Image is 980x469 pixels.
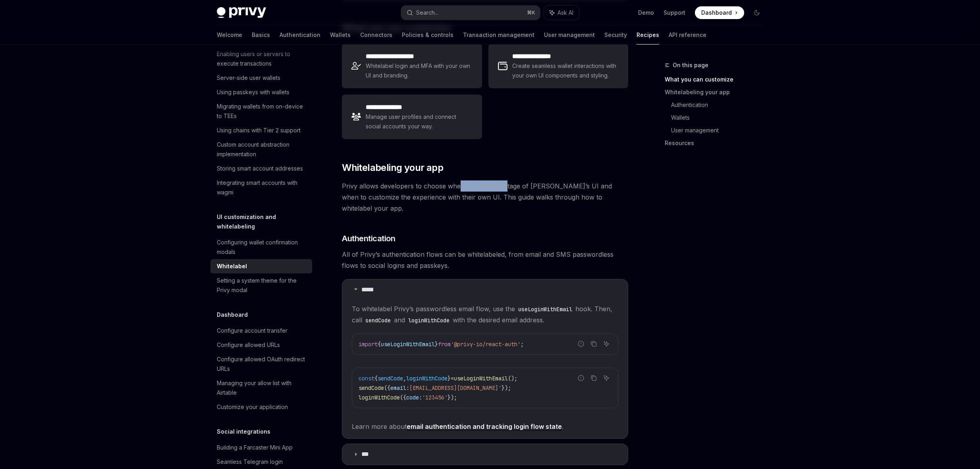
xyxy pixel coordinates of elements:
[217,402,288,412] div: Customize your application
[588,373,599,383] button: Copy the contents from the code block
[671,111,770,124] a: Wallets
[637,25,659,45] a: Recipes
[416,8,438,17] div: Search...
[210,400,312,414] a: Customize your application
[669,25,706,45] a: API reference
[210,85,312,99] a: Using passkeys with wallets
[366,61,472,80] span: Whitelabel login and MFA with your own UI and branding.
[359,394,400,401] span: loginWithCode
[409,384,502,391] span: [EMAIL_ADDRESS][DOMAIN_NAME]'
[576,339,586,349] button: Report incorrect code
[210,176,312,200] a: Integrating smart accounts with wagmi
[280,25,320,45] a: Authentication
[381,341,435,348] span: useLoginWithEmail
[512,61,619,80] span: Create seamless wallet interactions with your own UI components and styling.
[451,375,454,382] span: =
[217,427,270,436] h5: Social integrations
[422,394,448,401] span: '123456'
[217,49,307,68] div: Enabling users or servers to execute transactions
[217,102,307,121] div: Migrating wallets from on-device to TEEs
[390,384,409,391] span: email:
[521,341,524,348] span: ;
[673,60,708,70] span: On this page
[342,233,395,244] span: Authentication
[435,341,438,348] span: }
[384,384,390,391] span: ({
[515,305,575,314] code: useLoginWithEmail
[210,338,312,352] a: Configure allowed URLs
[502,384,511,391] span: });
[210,273,312,297] a: Setting a system theme for the Privy modal
[210,259,312,273] a: Whitelabel
[352,421,618,432] span: Learn more about .
[403,375,406,382] span: ,
[210,324,312,338] a: Configure account transfer
[210,47,312,71] a: Enabling users or servers to execute transactions
[352,303,618,326] span: To whitelabel Privy’s passwordless email flow, use the hook. Then, call and with the desired emai...
[448,375,451,382] span: }
[252,25,270,45] a: Basics
[360,25,392,45] a: Connectors
[217,443,293,452] div: Building a Farcaster Mini App
[601,373,612,383] button: Ask AI
[210,161,312,176] a: Storing smart account addresses
[217,238,307,257] div: Configuring wallet confirmation modals
[342,161,443,174] span: Whitelabeling your app
[400,394,406,401] span: ({
[665,86,770,99] a: Whitelabeling your app
[402,25,453,45] a: Policies & controls
[210,138,312,161] a: Custom account abstraction implementation
[217,378,307,397] div: Managing your allow list with Airtable
[342,180,628,214] span: Privy allows developers to choose when to take advantage of [PERSON_NAME]’s UI and when to custom...
[330,25,351,45] a: Wallets
[664,9,685,17] a: Support
[604,25,627,45] a: Security
[695,6,744,19] a: Dashboard
[210,376,312,400] a: Managing your allow list with Airtable
[701,9,732,17] span: Dashboard
[217,25,242,45] a: Welcome
[366,112,472,131] span: Manage user profiles and connect social accounts your way.
[407,422,562,431] a: email authentication and tracking login flow state
[463,25,534,45] a: Transaction management
[217,87,289,97] div: Using passkeys with wallets
[378,375,403,382] span: sendCode
[359,375,374,382] span: const
[342,249,628,271] span: All of Privy’s authentication flows can be whitelabeled, from email and SMS passwordless flows to...
[544,6,579,20] button: Ask AI
[488,44,628,88] a: **** **** **** *Create seamless wallet interactions with your own UI components and styling.
[342,95,482,139] a: **** **** *****Manage user profiles and connect social accounts your way.
[527,10,535,16] span: ⌘ K
[378,341,381,348] span: {
[558,9,573,17] span: Ask AI
[217,276,307,295] div: Setting a system theme for the Privy modal
[217,262,247,271] div: Whitelabel
[210,123,312,138] a: Using chains with Tier 2 support
[588,339,599,349] button: Copy the contents from the code block
[217,164,303,173] div: Storing smart account addresses
[665,137,770,149] a: Resources
[210,99,312,123] a: Migrating wallets from on-device to TEEs
[601,339,612,349] button: Ask AI
[217,457,283,467] div: Seamless Telegram login
[448,394,457,401] span: });
[576,373,586,383] button: Report incorrect code
[544,25,595,45] a: User management
[217,73,280,83] div: Server-side user wallets
[671,124,770,137] a: User management
[665,73,770,86] a: What you can customize
[406,375,448,382] span: loginWithCode
[451,341,521,348] span: '@privy-io/react-auth'
[210,455,312,469] a: Seamless Telegram login
[210,440,312,455] a: Building a Farcaster Mini App
[217,140,307,159] div: Custom account abstraction implementation
[217,126,301,135] div: Using chains with Tier 2 support
[671,99,770,111] a: Authentication
[374,375,378,382] span: {
[217,212,312,231] h5: UI customization and whitelabeling
[217,178,307,197] div: Integrating smart accounts with wagmi
[405,316,453,325] code: loginWithCode
[210,235,312,259] a: Configuring wallet confirmation modals
[359,384,384,391] span: sendCode
[750,6,763,19] button: Toggle dark mode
